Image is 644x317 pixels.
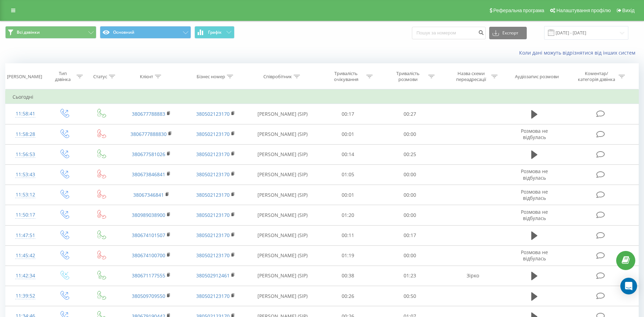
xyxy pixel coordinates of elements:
a: 380502123170 [196,232,230,238]
a: 380502123170 [196,192,230,198]
td: 01:05 [317,164,379,185]
div: Назва схеми переадресації [452,71,490,82]
td: Сьогодні [6,90,639,104]
span: Розмова не відбулась [521,128,548,140]
div: Бізнес номер [197,74,225,80]
td: 00:14 [317,144,379,164]
td: 00:00 [379,205,441,225]
div: Тривалість очікування [327,71,365,82]
a: 380677788883 [132,111,165,117]
span: Всі дзвінки [17,30,40,35]
a: 380673846841 [132,171,165,178]
div: 11:53:43 [13,168,38,181]
a: 380989038900 [132,212,165,218]
span: Графік [208,30,222,35]
button: Експорт [489,27,527,39]
div: 11:47:51 [13,229,38,242]
td: [PERSON_NAME] (SIP) [248,124,317,144]
td: [PERSON_NAME] (SIP) [248,164,317,185]
a: 380671177555 [132,272,165,279]
input: Пошук за номером [412,27,486,39]
td: 00:00 [379,245,441,266]
td: [PERSON_NAME] (SIP) [248,144,317,164]
td: 00:00 [379,185,441,205]
span: Розмова не відбулась [521,188,548,201]
a: 3806777888830 [130,131,167,137]
td: 01:19 [317,245,379,266]
td: [PERSON_NAME] (SIP) [248,205,317,225]
div: Співробітник [263,74,292,80]
div: Тип дзвінка [51,71,75,82]
div: Коментар/категорія дзвінка [576,71,617,82]
span: Реферальна програма [493,8,544,13]
td: 00:01 [317,185,379,205]
div: 11:42:34 [13,269,38,283]
a: 38067346841 [133,192,164,198]
div: 11:39:52 [13,289,38,303]
td: [PERSON_NAME] (SIP) [248,266,317,286]
td: Зірко [440,266,505,286]
td: 01:20 [317,205,379,225]
a: 380502123170 [196,131,230,137]
a: 380502123170 [196,212,230,218]
a: 380502123170 [196,293,230,299]
td: 00:00 [379,164,441,185]
td: 00:17 [379,225,441,245]
a: 380674101507 [132,232,165,238]
td: [PERSON_NAME] (SIP) [248,225,317,245]
div: 11:45:42 [13,249,38,262]
a: 380502123170 [196,151,230,157]
td: 00:50 [379,286,441,306]
td: [PERSON_NAME] (SIP) [248,185,317,205]
a: 380502123170 [196,171,230,178]
td: 00:26 [317,286,379,306]
td: [PERSON_NAME] (SIP) [248,245,317,266]
span: Розмова не відбулась [521,168,548,181]
a: 380509709550 [132,293,165,299]
div: [PERSON_NAME] [7,74,42,80]
a: 380674100700 [132,252,165,259]
a: 380677581026 [132,151,165,157]
button: Основний [100,26,191,39]
td: [PERSON_NAME] (SIP) [248,104,317,124]
td: 00:25 [379,144,441,164]
a: Коли дані можуть відрізнятися вiд інших систем [519,49,639,56]
div: Тривалість розмови [389,71,427,82]
td: 01:23 [379,266,441,286]
div: 11:58:28 [13,128,38,141]
td: 00:11 [317,225,379,245]
td: 00:17 [317,104,379,124]
div: Аудіозапис розмови [515,74,559,80]
span: Розмова не відбулась [521,249,548,262]
div: Клієнт [140,74,153,80]
div: 11:50:17 [13,208,38,222]
div: Open Intercom Messenger [620,278,637,294]
span: Вихід [622,8,635,13]
span: Налаштування профілю [556,8,611,13]
a: 380502123170 [196,252,230,259]
div: 11:58:41 [13,107,38,121]
td: 00:27 [379,104,441,124]
button: Графік [194,26,234,39]
div: 11:53:12 [13,188,38,202]
td: [PERSON_NAME] (SIP) [248,286,317,306]
span: Розмова не відбулась [521,209,548,221]
td: 00:00 [379,124,441,144]
td: 00:38 [317,266,379,286]
a: 380502123170 [196,111,230,117]
td: 00:01 [317,124,379,144]
div: 11:56:53 [13,148,38,161]
button: Всі дзвінки [5,26,96,39]
div: Статус [93,74,107,80]
a: 380502912461 [196,272,230,279]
